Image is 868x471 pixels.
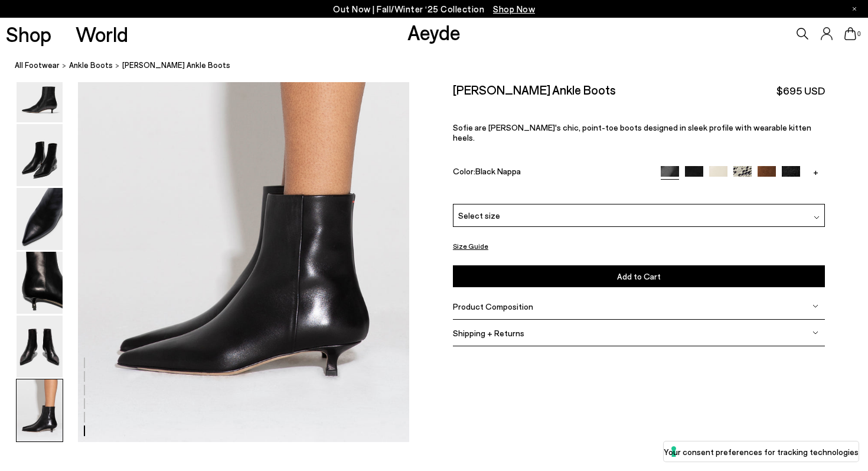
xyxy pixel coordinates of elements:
[15,59,60,72] a: All Footwear
[17,316,63,378] img: Sofie Leather Ankle Boots - Image 5
[453,82,616,97] h2: [PERSON_NAME] Ankle Boots
[812,330,818,336] img: svg%3E
[617,271,661,281] span: Add to Cart
[17,379,63,441] img: Sofie Leather Ankle Boots - Image 6
[493,4,535,14] span: Navigate to /collections/new-in
[844,27,856,40] a: 0
[17,252,63,314] img: Sofie Leather Ankle Boots - Image 4
[17,60,63,122] img: Sofie Leather Ankle Boots - Image 1
[664,441,859,462] button: Your consent preferences for tracking technologies
[407,20,461,44] a: Aeyde
[333,2,535,17] p: Out Now | Fall/Winter ‘25 Collection
[453,166,648,180] div: Color:
[122,59,230,72] span: [PERSON_NAME] Ankle Boots
[453,122,811,142] span: Sofie are [PERSON_NAME]'s chic, point-toe boots designed in sleek profile with wearable kitten he...
[475,166,521,176] span: Black Nappa
[69,59,113,72] a: ankle boots
[76,24,128,44] a: World
[453,301,533,311] span: Product Composition
[17,188,63,250] img: Sofie Leather Ankle Boots - Image 3
[453,328,524,338] span: Shipping + Returns
[69,60,113,70] span: ankle boots
[807,166,825,177] a: +
[664,446,859,458] label: Your consent preferences for tracking technologies
[814,215,820,220] img: svg%3E
[15,50,868,82] nav: breadcrumb
[6,24,51,44] a: Shop
[453,265,825,287] button: Add to Cart
[17,124,63,186] img: Sofie Leather Ankle Boots - Image 2
[812,303,818,309] img: svg%3E
[776,83,825,98] span: $695 USD
[856,31,862,37] span: 0
[458,209,500,222] span: Select size
[453,239,488,254] button: Size Guide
